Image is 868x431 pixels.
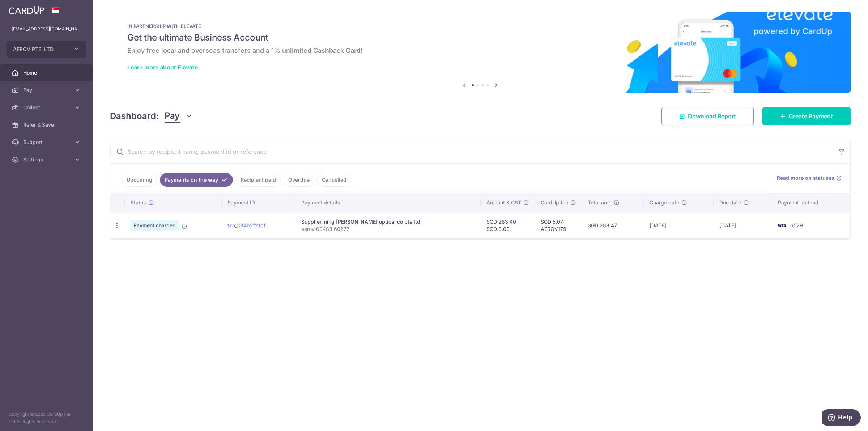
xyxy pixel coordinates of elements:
[762,107,851,125] a: Create Payment
[9,6,44,14] img: CardUp
[23,104,71,111] span: Collect
[23,86,71,94] span: Pay
[127,46,833,55] h6: Enjoy free local and overseas transfers and a 1% unlimited Cashback Card!
[23,69,71,76] span: Home
[644,212,714,238] td: [DATE]
[541,199,568,206] span: CardUp fee
[688,112,736,121] span: Download Report
[822,409,861,427] iframe: Opens a widget where you can find more information
[301,218,475,225] div: Supplier. ning [PERSON_NAME] optical co pte ltd
[131,199,146,206] span: Status
[165,109,180,123] span: Pay
[127,64,198,71] a: Learn more about Elevate
[719,199,741,206] span: Due date
[222,193,295,212] th: Payment ID
[772,193,850,212] th: Payment method
[23,156,71,163] span: Settings
[777,174,834,182] span: Read more on statuses
[127,32,833,43] h5: Get the ultimate Business Account
[127,23,833,29] p: IN PARTNERSHIP WITH ELEVATE
[110,140,833,163] input: Search by recipient name, payment id or reference
[790,222,803,228] span: 6529
[777,174,842,182] a: Read more on statuses
[486,199,521,206] span: Amount & GST
[110,110,159,123] h4: Dashboard:
[7,41,86,58] button: AEROV PTE. LTD.
[160,173,233,187] a: Payments on the way
[661,107,754,125] a: Download Report
[295,193,481,212] th: Payment details
[317,173,351,187] a: Cancelled
[12,25,81,33] p: [EMAIL_ADDRESS][DOMAIN_NAME]
[714,212,772,238] td: [DATE]
[236,173,281,187] a: Recipient paid
[23,121,71,128] span: Refer & Save
[122,173,157,187] a: Upcoming
[650,199,679,206] span: Charge date
[23,139,71,146] span: Support
[227,222,268,228] a: txn_384b2f21c11
[588,199,612,206] span: Total amt.
[13,46,67,53] span: AEROV PTE. LTD.
[774,221,789,230] img: Bank Card
[165,109,192,123] button: Pay
[481,212,535,238] td: SGD 283.40 SGD 0.00
[582,212,643,238] td: SGD 288.47
[789,112,833,121] span: Create Payment
[110,12,851,93] img: Renovation banner
[535,212,582,238] td: SGD 5.07 AEROV179
[301,225,475,233] p: aerov 60483 60277
[131,220,179,231] span: Payment charged
[284,173,314,187] a: Overdue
